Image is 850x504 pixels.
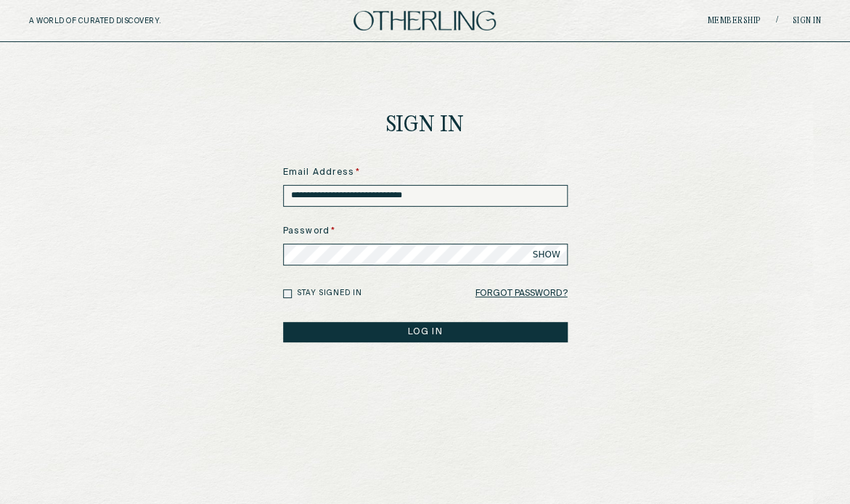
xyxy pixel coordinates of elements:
[354,11,496,30] img: logo
[792,17,821,25] a: Sign in
[283,322,568,342] button: LOG IN
[533,249,560,260] span: SHOW
[283,225,568,238] label: Password
[283,166,568,179] label: Email Address
[775,15,777,26] span: /
[707,17,761,25] a: Membership
[386,115,465,137] h1: Sign In
[29,17,224,25] h5: A WORLD OF CURATED DISCOVERY.
[297,288,362,299] label: Stay signed in
[475,284,568,304] a: Forgot Password?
